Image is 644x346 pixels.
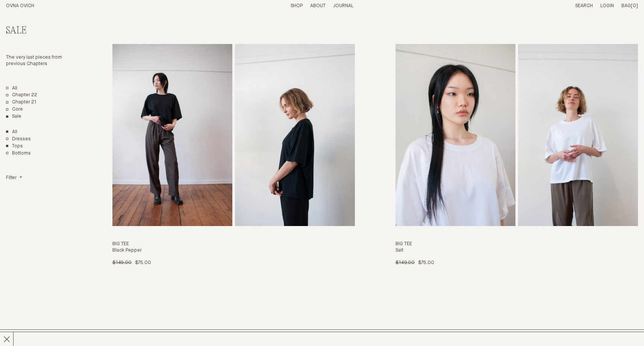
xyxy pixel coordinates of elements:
span: Bag [621,3,631,8]
a: Shop [291,3,303,8]
h2: Sale [6,26,80,36]
span: $75.00 [418,260,434,265]
h3: Big Tee [112,241,355,247]
summary: About [310,3,326,9]
a: Show All [6,129,17,135]
a: Sale [6,114,21,120]
a: Journal [333,3,353,8]
span: [0] [631,3,638,8]
a: Home [6,3,34,8]
h3: Big Tee [395,241,638,247]
a: Chapter 22 [6,92,37,99]
a: Bottoms [6,150,31,157]
span: $149.00 [395,260,415,265]
img: Big Tee [395,44,515,226]
a: Chapter 21 [6,99,36,106]
img: Big Tee [112,44,232,226]
h4: Black Pepper [112,247,355,254]
a: Dresses [6,136,31,143]
a: Search [575,3,593,8]
span: $149.00 [112,260,132,265]
a: Big Tee [395,44,638,266]
a: Login [600,3,614,8]
summary: Filter [6,175,22,181]
h4: Salt [395,247,638,254]
a: Tops [6,143,23,150]
a: Big Tee [112,44,355,266]
a: Core [6,106,23,113]
a: All [6,85,17,92]
p: The very last pieces from previous Chapters [6,55,80,67]
span: $75.00 [135,260,151,265]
